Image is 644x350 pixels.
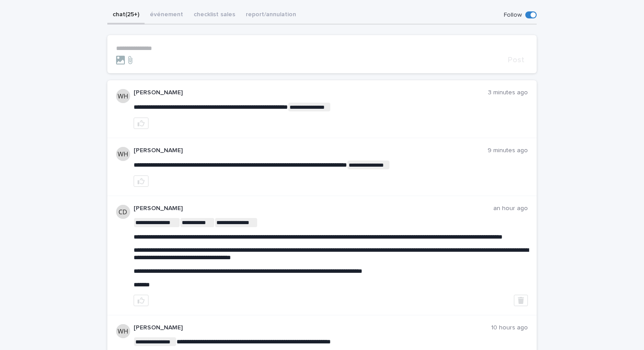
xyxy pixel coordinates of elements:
[145,6,188,25] button: événement
[493,205,528,212] p: an hour ago
[491,324,528,332] p: 10 hours ago
[514,295,528,306] button: Delete post
[134,147,488,154] p: [PERSON_NAME]
[134,205,493,212] p: [PERSON_NAME]
[241,6,301,25] button: report/annulation
[134,295,149,306] button: like this post
[508,56,524,64] span: Post
[134,118,149,129] button: like this post
[134,324,491,332] p: [PERSON_NAME]
[107,6,145,25] button: chat (25+)
[134,89,488,96] p: [PERSON_NAME]
[134,175,149,187] button: like this post
[504,11,522,19] p: Follow
[188,6,241,25] button: checklist sales
[488,147,528,154] p: 9 minutes ago
[488,89,528,96] p: 3 minutes ago
[504,56,528,64] button: Post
